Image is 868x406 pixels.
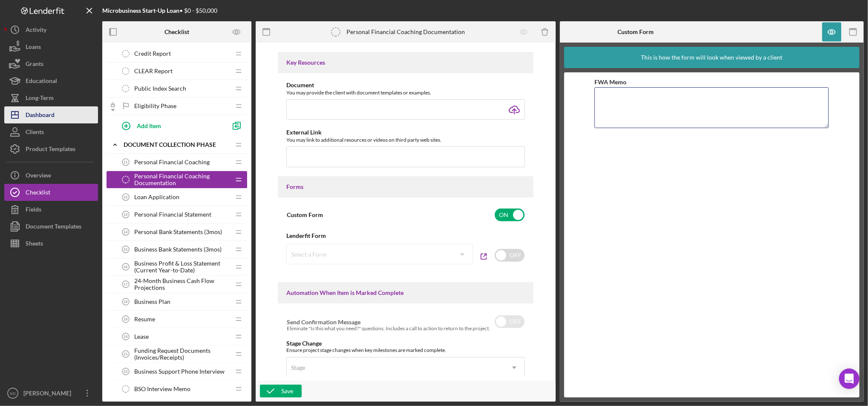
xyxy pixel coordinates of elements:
button: Product Templates [4,140,98,157]
b: Checklist [164,29,189,35]
div: Sheets [26,235,43,254]
tspan: 22 [124,369,128,374]
span: Personal Financial Statement [134,211,211,218]
button: KD[PERSON_NAME] [4,385,98,402]
tspan: 14 [124,230,128,234]
div: Dashboard [26,106,55,126]
text: KD [10,391,15,396]
div: Stage [291,364,305,371]
div: Fields [26,201,41,220]
button: Save [260,385,302,397]
div: Key Resources [286,59,525,66]
div: Financial Wellensss Assessment Memo [7,7,230,16]
div: You may provide the client with document templates or examples. [286,89,525,97]
div: This is how the form will look when viewed by a client [641,47,782,68]
div: Open Intercom Messenger [839,369,859,389]
span: BSO Interview Memo [134,386,190,392]
span: Business Plan [134,298,170,305]
body: Rich Text Area. Press ALT-0 for help. [7,7,230,16]
span: Public Index Search [134,85,186,92]
div: Loans [26,38,41,57]
span: Lease [134,333,149,340]
button: Add Item [115,117,226,134]
tspan: 21 [124,352,128,356]
div: Forms [286,183,525,190]
tspan: 17 [124,282,128,286]
button: Overview [4,167,98,184]
span: CLEAR Report [134,68,173,74]
div: You may link to additional resources or videos on third party web sites. [286,136,525,144]
button: Clients [4,123,98,140]
div: Activity [26,21,46,40]
div: Grants [26,55,43,74]
button: Loans [4,38,98,55]
div: • $0 - $50,000 [102,7,217,14]
label: Send Confirmation Message [287,318,360,326]
button: Preview as [227,23,246,42]
tspan: 12 [124,195,128,199]
div: Document [286,82,525,89]
button: Activity [4,21,98,38]
span: Personal Financial Coaching [134,159,210,166]
button: Long-Term [4,89,98,106]
div: Document Collection Phase [124,141,230,148]
span: Business Bank Statements (3mos) [134,246,222,253]
span: Eligibility Phase [134,103,176,109]
div: [PERSON_NAME] [21,385,77,404]
span: Personal Bank Statements (3mos) [134,229,222,235]
tspan: 20 [124,335,128,339]
div: Personal Financial Coaching Documentation [346,29,465,35]
span: Business Profit & Loss Statement (Current Year-to-Date) [134,260,230,274]
div: Add Item [137,117,161,134]
div: Save [281,385,293,397]
tspan: 18 [124,300,128,304]
div: Eliminate "Is this what you need?" questions. Includes a call to action to return to the project. [287,326,490,332]
div: Checklist [26,184,50,203]
button: Sheets [4,235,98,252]
div: Long-Term [26,89,54,109]
div: Overview [26,167,51,186]
tspan: 15 [124,247,128,252]
tspan: 19 [124,317,128,321]
div: Product Templates [26,140,75,160]
tspan: 11 [124,160,128,164]
b: Microbusiness Start-Up Loan [102,7,179,14]
b: Custom Form [617,29,654,35]
button: Dashboard [4,106,98,123]
span: Resume [134,316,155,323]
div: Stage Change [286,340,525,347]
span: 24-Month Business Cash Flow Projections [134,277,230,291]
span: Personal Financial Coaching Documentation [134,173,230,186]
div: Educational [26,72,57,91]
label: Custom Form [287,211,323,218]
button: Fields [4,201,98,218]
div: Automation When Item is Marked Complete [286,289,525,296]
div: Document Templates [26,218,81,237]
span: Loan Application [134,194,179,200]
tspan: 16 [124,265,128,269]
b: Lenderfit Form [286,232,326,239]
tspan: 13 [124,212,128,217]
button: Document Templates [4,218,98,235]
a: Educational [4,72,98,89]
label: FWA Memo [594,78,626,86]
span: Credit Report [134,50,171,57]
button: Checklist [4,184,98,201]
span: Funding Request Documents (Invoices/Receipts) [134,347,230,361]
div: External Link [286,129,525,136]
div: Ensure project stage changes when key milestones are marked complete. [286,347,525,353]
div: Clients [26,123,44,143]
button: Grants [4,55,98,72]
